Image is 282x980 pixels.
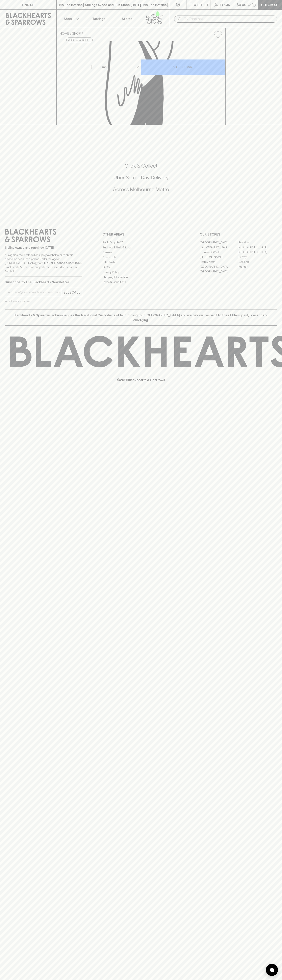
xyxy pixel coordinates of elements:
[194,2,209,7] p: Wishlist
[102,255,180,260] a: Contact Us
[238,240,277,245] a: Braddon
[200,264,238,269] a: [GEOGRAPHIC_DATA]
[200,259,238,264] a: Fitzroy North
[122,16,132,21] p: Stores
[57,41,225,125] img: Sailors Grave Sea Bird Coastal Hazy Pale 355ml (can)
[173,65,194,69] p: ADD TO CART
[102,240,180,245] a: Bottle Drop FAQ's
[5,146,277,214] div: Call to action block
[113,10,141,28] a: Stores
[212,29,224,40] button: Add to wishlist
[5,186,277,193] h5: Across Melbourne Metro
[5,253,82,273] p: It is against the law to sell or supply alcohol to, or to obtain alcohol on behalf of a person un...
[85,10,113,28] a: Tastings
[220,2,230,7] p: Login
[102,260,180,265] a: Gift Cards
[270,968,274,972] img: bubble-icon
[261,2,279,7] p: Checkout
[238,259,277,264] a: Geelong
[200,269,238,274] a: [GEOGRAPHIC_DATA]
[238,264,277,269] a: Prahran
[200,250,238,254] a: Brunswick West
[44,261,81,265] strong: Liquor License #32064953
[102,245,180,250] a: Business & Bulk Gifting
[102,250,180,255] a: Careers
[99,63,141,71] div: Can
[238,250,277,254] a: [GEOGRAPHIC_DATA]
[5,163,277,169] h5: Click & Collect
[237,2,246,7] p: $0.00
[5,246,82,250] p: Sibling owned and run since [DATE]
[62,288,82,297] button: SUBSCRIBE
[8,313,274,322] p: Blackhearts & Sparrows acknowledges the traditional Custodians of land throughout [GEOGRAPHIC_DAT...
[5,280,82,285] p: Subscribe to The Blackhearts Newsletter
[102,280,180,285] a: Terms & Conditions
[200,245,238,250] a: [GEOGRAPHIC_DATA]
[5,174,277,181] h5: Uber Same-Day Delivery
[63,290,80,295] p: SUBSCRIBE
[57,10,85,28] button: Shop
[22,2,34,7] p: FIND US
[8,289,62,296] input: e.g. jane@blackheartsandsparrows.com.au
[253,4,255,6] p: 0
[102,275,180,279] a: Shipping Information
[200,254,238,259] a: [PERSON_NAME]
[100,65,107,69] p: Can
[92,16,105,21] p: Tastings
[184,16,274,22] input: Try "Pinot noir"
[238,245,277,250] a: [GEOGRAPHIC_DATA]
[102,232,180,237] p: OTHER AREAS
[5,299,82,303] p: We will never spam you
[238,254,277,259] a: Fitzroy
[102,265,180,270] a: FAQ's
[200,240,238,245] a: [GEOGRAPHIC_DATA]
[72,32,81,35] a: SHOP
[66,38,93,42] button: Add to wishlist
[60,32,69,35] a: HOME
[141,59,225,75] button: ADD TO CART
[200,232,277,237] p: OUR STORES
[64,16,72,21] p: Shop
[102,270,180,275] a: Privacy Policy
